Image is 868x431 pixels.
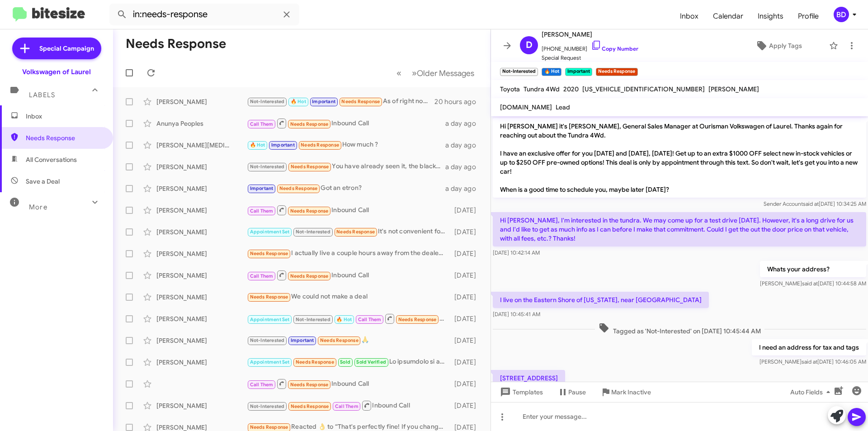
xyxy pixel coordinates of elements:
[500,85,520,93] span: Toyota
[591,45,638,52] a: Copy Number
[250,317,290,322] span: Appointment Set
[834,7,849,22] div: BD
[790,384,834,400] span: Auto Fields
[769,38,802,54] span: Apply Tags
[445,141,483,150] div: a day ago
[247,161,445,172] div: You have already seen it, the black one where the guy got screwed over from the previous dealership.
[291,164,329,170] span: Needs Response
[250,382,274,388] span: Call Them
[250,229,290,235] span: Appointment Set
[582,85,705,93] span: [US_VEHICLE_IDENTIFICATION_NUMBER]
[542,40,638,53] span: [PHONE_NUMBER]
[611,384,651,400] span: Mark Inactive
[290,382,329,388] span: Needs Response
[673,3,706,29] a: Inbox
[500,103,552,111] span: [DOMAIN_NAME]
[156,141,247,150] div: [PERSON_NAME][MEDICAL_DATA]
[450,227,483,237] div: [DATE]
[247,378,450,389] div: Inbound Call
[247,313,450,324] div: Inbound Call
[336,229,375,235] span: Needs Response
[29,203,47,211] span: More
[783,384,841,400] button: Auto Fields
[542,29,638,40] span: [PERSON_NAME]
[156,206,247,215] div: [PERSON_NAME]
[250,273,274,279] span: Call Them
[708,85,759,93] span: [PERSON_NAME]
[247,96,434,107] div: As of right now, we're planning to take a road trip [DATE]. We should be at your dealership betwe...
[450,336,483,345] div: [DATE]
[250,99,285,104] span: Not-Interested
[412,67,417,79] span: »
[250,359,290,365] span: Appointment Set
[156,314,247,323] div: [PERSON_NAME]
[565,68,592,76] small: Important
[391,64,407,82] button: Previous
[156,227,247,237] div: [PERSON_NAME]
[291,403,329,409] span: Needs Response
[336,317,352,322] span: 🔥 Hot
[493,292,709,308] p: I live on the Eastern Shore of [US_STATE], near [GEOGRAPHIC_DATA]
[320,337,359,343] span: Needs Response
[802,358,817,365] span: said at
[500,68,538,76] small: Not-Interested
[556,103,570,111] span: Lead
[356,359,386,365] span: Sold Verified
[109,4,299,25] input: Search
[596,68,637,76] small: Needs Response
[434,97,483,106] div: 20 hours ago
[706,3,750,29] span: Calendar
[450,401,483,410] div: [DATE]
[491,384,550,400] button: Templates
[156,401,247,410] div: [PERSON_NAME]
[247,292,450,302] div: We could not make a deal
[802,280,818,287] span: said at
[250,424,288,430] span: Needs Response
[335,403,359,409] span: Call Them
[279,185,318,191] span: Needs Response
[247,204,450,216] div: Inbound Call
[156,293,247,302] div: [PERSON_NAME]
[450,206,483,215] div: [DATE]
[752,339,866,355] p: I need an address for tax and tags
[445,184,483,193] div: a day ago
[340,359,350,365] span: Sold
[250,251,288,256] span: Needs Response
[250,403,285,409] span: Not-Interested
[732,38,825,54] button: Apply Tags
[22,67,91,76] div: Volkswagen of Laurel
[450,293,483,302] div: [DATE]
[26,177,60,186] span: Save a Deal
[250,185,274,191] span: Important
[247,335,450,346] div: 🙏
[39,44,94,53] span: Special Campaign
[791,3,826,29] a: Profile
[542,53,638,62] span: Special Request
[247,270,450,281] div: Inbound Call
[524,85,560,93] span: Tundra 4Wd
[250,337,285,343] span: Not-Interested
[247,248,450,259] div: I actually live a couple hours away from the dealership. I can tell you it has 41000 miles on it....
[291,337,314,343] span: Important
[392,64,480,82] nav: Page navigation example
[156,271,247,280] div: [PERSON_NAME]
[550,384,593,400] button: Pause
[250,164,285,170] span: Not-Interested
[271,142,295,148] span: Important
[450,358,483,367] div: [DATE]
[445,162,483,171] div: a day ago
[26,155,77,164] span: All Conversations
[247,357,450,367] div: Lo ipsumdolo si amet consecte adipi elit se. Doei te inci utla 88 etdol ma aliqua eni adm. V quis...
[760,280,866,287] span: [PERSON_NAME] [DATE] 10:44:58 AM
[290,121,329,127] span: Needs Response
[312,99,335,104] span: Important
[250,208,274,214] span: Call Them
[341,99,380,104] span: Needs Response
[26,133,103,142] span: Needs Response
[156,97,247,106] div: [PERSON_NAME]
[595,322,764,336] span: Tagged as 'Not-Interested' on [DATE] 10:45:44 AM
[750,3,791,29] a: Insights
[759,358,866,365] span: [PERSON_NAME] [DATE] 10:46:05 AM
